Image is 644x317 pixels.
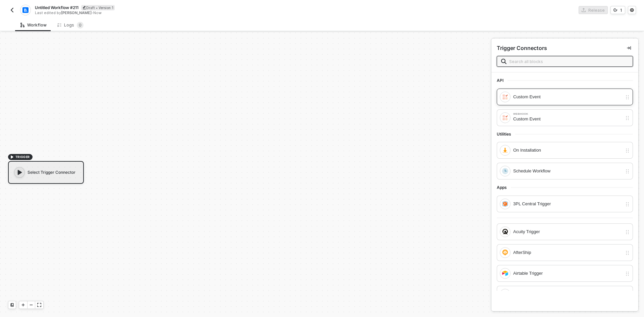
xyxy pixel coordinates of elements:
[513,200,622,208] div: 3PL Central Trigger
[579,6,608,14] button: Release
[513,249,622,256] div: AfterShip
[513,115,622,123] div: Custom Event
[8,6,16,14] button: back
[20,22,47,28] div: Workflow
[10,155,14,159] span: icon-play
[513,290,622,298] div: Airtable Trigger (OAS)
[610,6,625,14] button: 1
[502,270,508,276] img: integration-icon
[513,228,622,235] div: Acuity Trigger
[625,95,630,100] img: drag
[497,45,547,52] div: Trigger Connectors
[22,7,28,13] img: integration-icon
[509,58,629,65] input: Search all blocks
[83,6,86,9] span: icon-edit
[625,169,630,174] img: drag
[8,161,84,184] div: Select Trigger Connector
[513,167,622,175] div: Schedule Workflow
[81,5,115,10] div: Draft • Version 1
[61,10,92,15] span: [PERSON_NAME]
[625,271,630,276] img: drag
[16,169,23,176] span: icon-play
[625,250,630,256] img: drag
[35,10,321,15] div: Last edited by - Now
[35,5,78,10] span: Untitled Workflow #211
[630,8,634,12] span: icon-settings
[502,94,508,100] img: integration-icon
[501,59,506,64] img: search
[497,185,511,190] span: Apps
[625,148,630,153] img: drag
[613,8,618,12] span: icon-versioning
[625,229,630,235] img: drag
[513,270,622,277] div: Airtable Trigger
[502,115,508,121] img: integration-icon
[513,93,622,101] div: Custom Event
[497,131,515,137] span: Utilities
[625,202,630,207] img: drag
[77,22,84,29] sup: 0
[502,147,508,153] img: integration-icon
[9,7,15,13] img: back
[627,46,631,50] span: icon-collapse-right
[57,22,84,29] div: Logs
[513,147,622,154] div: On Installation
[29,303,33,307] span: icon-minus
[513,113,622,115] div: Webhook
[21,303,25,307] span: icon-play
[502,250,508,256] img: integration-icon
[37,303,41,307] span: icon-expand
[15,154,30,160] span: TRIGGER
[502,201,508,207] img: integration-icon
[620,7,622,13] div: 1
[502,229,508,235] img: integration-icon
[497,78,507,83] span: API
[502,168,508,174] img: integration-icon
[625,115,630,121] img: drag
